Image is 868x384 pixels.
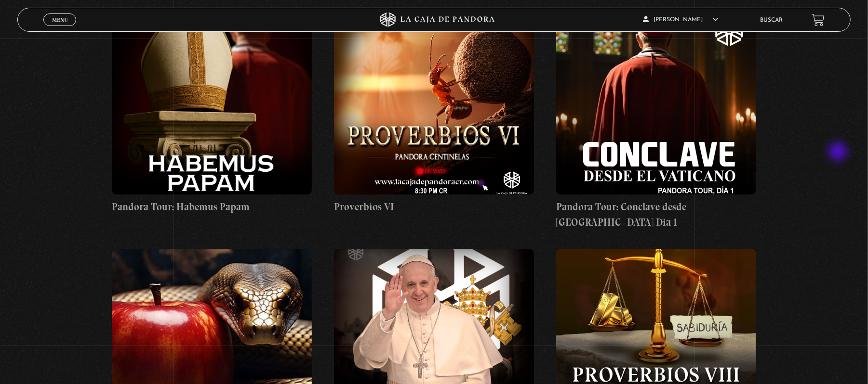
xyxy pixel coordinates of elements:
[643,17,718,23] span: [PERSON_NAME]
[112,200,312,215] h4: Pandora Tour: Habemus Papam
[812,13,825,26] a: View your shopping cart
[760,17,783,23] a: Buscar
[556,200,756,230] h4: Pandora Tour: Conclave desde [GEOGRAPHIC_DATA] Dia 1
[49,25,71,32] span: Cerrar
[52,17,68,23] span: Menu
[556,22,756,230] a: Pandora Tour: Conclave desde [GEOGRAPHIC_DATA] Dia 1
[112,22,312,215] a: Pandora Tour: Habemus Papam
[334,22,534,215] a: Proverbios VI
[334,200,534,215] h4: Proverbios VI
